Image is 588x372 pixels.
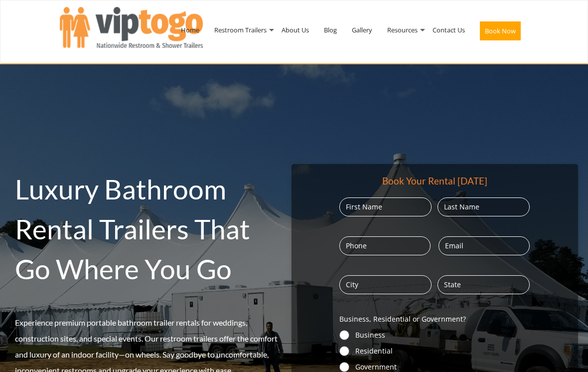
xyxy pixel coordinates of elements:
[344,4,380,56] a: Gallery
[472,4,528,62] a: Book Now
[274,4,316,56] a: About Us
[15,169,287,289] h2: Luxury Bathroom Rental Trailers That Go Where You Go
[380,4,425,56] a: Resources
[339,236,431,255] input: Phone
[207,4,274,56] a: Restroom Trailers
[339,314,466,324] legend: Business, Residential or Government?
[480,21,521,40] button: Book Now
[439,236,530,255] input: Email
[339,275,432,294] input: City
[339,197,432,216] input: First Name
[355,362,530,372] label: Government
[355,346,530,356] label: Residential
[425,4,472,56] a: Contact Us
[60,7,203,48] img: VIPTOGO
[316,4,344,56] a: Blog
[173,4,207,56] a: Home
[355,330,530,340] label: Business
[382,174,487,187] div: Book Your Rental [DATE]
[438,197,530,216] input: Last Name
[438,275,530,294] input: State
